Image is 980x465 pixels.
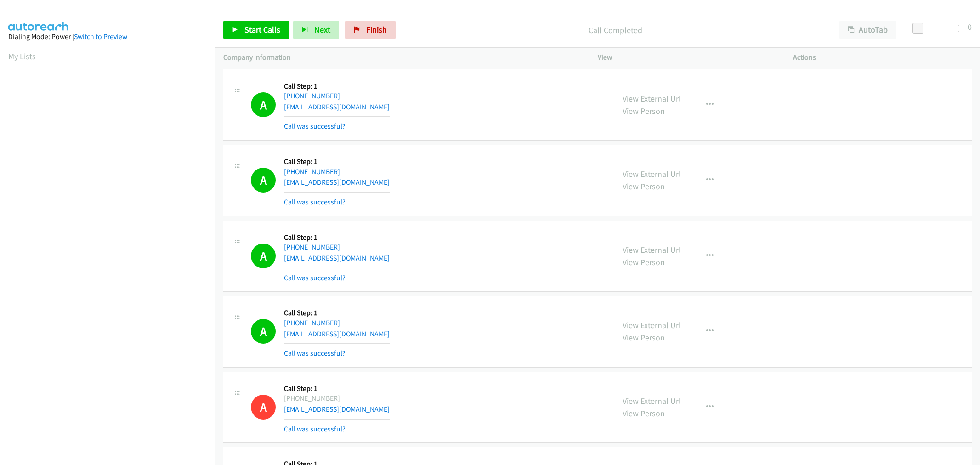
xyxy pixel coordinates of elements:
a: [EMAIL_ADDRESS][DOMAIN_NAME] [284,178,390,187]
a: View External Url [623,244,681,255]
iframe: Resource Center [954,196,980,269]
h5: Call Step: 1 [284,157,390,166]
a: Call was successful? [284,349,346,357]
p: Call Completed [408,24,823,36]
h5: Call Step: 1 [284,82,390,91]
a: View Person [623,181,665,192]
span: Start Calls [244,24,280,35]
a: My Lists [8,51,36,62]
a: View External Url [623,169,681,179]
a: View External Url [623,320,681,330]
button: Next [293,21,339,39]
a: [EMAIL_ADDRESS][DOMAIN_NAME] [284,254,390,262]
a: [EMAIL_ADDRESS][DOMAIN_NAME] [284,405,390,414]
a: Call was successful? [284,273,346,282]
h5: Call Step: 1 [284,384,390,393]
div: Delay between calls (in seconds) [917,25,959,32]
a: Call was successful? [284,198,346,206]
span: Finish [366,24,387,35]
a: [EMAIL_ADDRESS][DOMAIN_NAME] [284,102,390,111]
p: View [598,52,776,63]
h5: Call Step: 1 [284,308,390,318]
a: Finish [345,21,396,39]
a: View Person [623,257,665,267]
a: [PHONE_NUMBER] [284,318,340,327]
a: View Person [623,408,665,419]
a: View Person [623,332,665,343]
p: Company Information [223,52,581,63]
a: [PHONE_NUMBER] [284,167,340,176]
a: Call was successful? [284,122,346,130]
div: [PHONE_NUMBER] [284,393,390,404]
h1: A [251,319,276,344]
h1: A [251,244,276,268]
a: [PHONE_NUMBER] [284,243,340,251]
a: View External Url [623,93,681,104]
a: View External Url [623,396,681,406]
div: Dialing Mode: Power | [8,31,207,42]
a: Start Calls [223,21,289,39]
a: Call was successful? [284,425,346,433]
div: 0 [968,21,972,33]
h1: A [251,395,276,420]
a: [PHONE_NUMBER] [284,91,340,100]
a: View Person [623,106,665,116]
p: Actions [793,52,972,63]
span: Next [314,24,330,35]
a: [EMAIL_ADDRESS][DOMAIN_NAME] [284,329,390,338]
button: AutoTab [839,21,896,39]
h5: Call Step: 1 [284,233,390,242]
h1: A [251,168,276,193]
a: Switch to Preview [74,32,127,41]
h1: A [251,92,276,117]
